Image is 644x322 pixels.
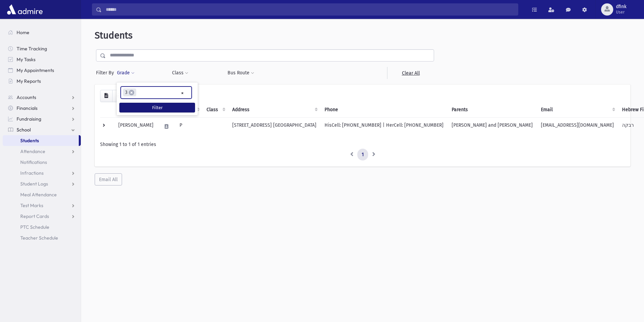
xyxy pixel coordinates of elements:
button: CSV [100,90,113,102]
button: Bus Route [227,67,255,79]
td: [EMAIL_ADDRESS][DOMAIN_NAME] [537,117,618,135]
span: PTC Schedule [20,224,49,230]
a: Clear All [387,67,434,79]
span: Fundraising [17,116,41,122]
th: Student: activate to sort column descending [114,102,158,118]
span: My Tasks [17,56,35,63]
a: School [3,124,81,135]
th: Phone [320,102,448,118]
td: [PERSON_NAME] [114,117,158,135]
a: Time Tracking [3,43,81,54]
span: Student Logs [20,181,48,187]
button: Print [112,90,126,102]
a: Student Logs [3,178,81,189]
th: Email: activate to sort column ascending [537,102,618,118]
span: Students [20,138,39,144]
th: Address: activate to sort column ascending [228,102,320,118]
span: My Reports [17,78,41,84]
a: Students [3,135,79,146]
button: Class [172,67,189,79]
span: Attendance [20,148,45,154]
span: Financials [17,105,38,111]
div: Showing 1 to 1 of 1 entries [100,141,625,148]
button: Filter [119,103,195,113]
button: Email All [95,173,122,185]
a: Report Cards [3,211,81,222]
td: [STREET_ADDRESS] [GEOGRAPHIC_DATA] [228,117,320,135]
span: Report Cards [20,213,49,219]
a: Teacher Schedule [3,232,81,243]
span: School [17,127,31,133]
a: Attendance [3,146,81,157]
span: Infractions [20,170,44,176]
span: Accounts [17,94,36,100]
a: Fundraising [3,114,81,124]
span: × [129,90,134,95]
a: PTC Schedule [3,222,81,232]
a: Financials [3,103,81,114]
span: My Appointments [17,67,54,73]
a: Accounts [3,92,81,103]
th: Parents [448,102,537,118]
li: 3 [123,89,136,96]
td: P [175,117,202,135]
td: HisCell: [PHONE_NUMBER] | HerCell: [PHONE_NUMBER] [320,117,448,135]
a: Notifications [3,157,81,168]
a: My Tasks [3,54,81,65]
a: 1 [357,149,368,161]
span: Filter By [96,69,117,76]
a: My Reports [3,76,81,86]
span: Teacher Schedule [20,235,58,241]
span: Home [17,29,29,35]
span: dfink [616,4,626,9]
span: Notifications [20,159,47,165]
a: Home [3,27,81,38]
a: Test Marks [3,200,81,211]
span: Remove all items [181,89,184,97]
button: Grade [117,67,135,79]
a: Infractions [3,168,81,178]
input: Search [102,3,518,16]
span: Meal Attendance [20,192,57,198]
a: Meal Attendance [3,189,81,200]
span: Time Tracking [17,46,47,52]
span: User [616,9,626,15]
a: My Appointments [3,65,81,76]
td: [PERSON_NAME] and [PERSON_NAME] [448,117,537,135]
span: Students [95,30,133,41]
th: Class: activate to sort column ascending [202,102,228,118]
img: AdmirePro [5,3,44,16]
span: Test Marks [20,202,43,208]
